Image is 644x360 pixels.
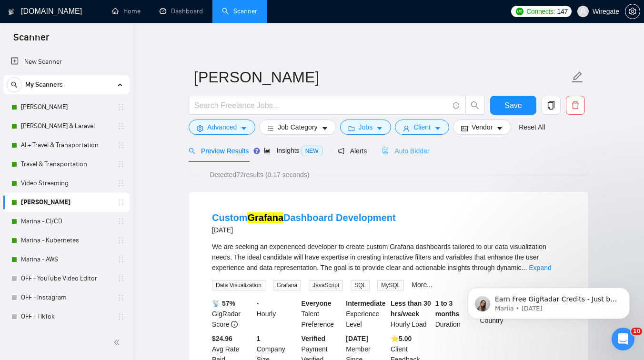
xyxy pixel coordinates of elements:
[359,122,373,132] span: Jobs
[453,268,644,334] iframe: Intercom notifications message
[461,125,468,132] span: idcard
[30,287,38,295] button: Gif picker
[435,300,460,318] b: 1 to 3 months
[194,65,569,89] input: Scanner name...
[6,30,57,50] span: Scanner
[21,98,111,117] a: [PERSON_NAME]
[516,8,523,15] img: upwork-logo.png
[273,280,301,290] span: Grafana
[21,307,111,326] a: OFF - TikTok
[259,120,336,135] button: barsJob Categorycaret-down
[403,125,410,132] span: user
[11,52,122,71] a: New Scanner
[15,53,90,70] b: [EMAIL_ADDRESS][DOMAIN_NAME]
[21,212,111,231] a: Marina - CI/CD
[519,122,545,132] a: Reset All
[255,298,300,330] div: Hourly
[412,281,433,289] a: More...
[571,71,584,83] span: edit
[322,125,328,132] span: caret-down
[241,125,247,132] span: caret-down
[340,120,392,135] button: folderJobscaret-down
[21,174,111,193] a: Video Streaming
[117,313,125,320] span: holder
[529,264,551,271] a: Expand
[163,283,179,299] button: Send a message…
[161,255,183,276] div: ??
[257,335,261,342] b: 1
[504,100,522,111] span: Save
[46,12,114,21] p: Active in the last 15m
[117,218,125,225] span: holder
[42,192,175,249] div: I've added a portfolio case for [PERSON_NAME]'s profile on Upwork for DevOps subprofile but it do...
[21,250,111,269] a: Marina - AWS
[391,335,412,342] b: ⭐️ 5.00
[344,298,389,330] div: Experience Level
[212,224,396,236] div: [DATE]
[453,120,511,135] button: idcardVendorcaret-down
[3,52,130,71] li: New Scanner
[21,117,111,136] a: [PERSON_NAME] & Laravel
[7,77,22,92] button: search
[8,4,15,20] img: logo
[21,193,111,212] a: [PERSON_NAME]
[15,112,149,131] div: Hello! I’m Nazar, and I’ll gladly support you with your request 😊
[625,8,640,15] a: setting
[382,147,429,155] span: Auto Bidder
[566,96,585,115] button: delete
[58,88,77,94] b: Nazar
[8,85,183,107] div: Nazar says…
[8,19,183,85] div: AI Assistant from GigRadar 📡 says…
[465,96,484,115] button: search
[149,4,167,22] button: Home
[112,7,141,15] a: homeHome
[117,256,125,263] span: holder
[117,180,125,187] span: holder
[566,101,584,110] span: delete
[46,86,55,96] img: Profile image for Nazar
[377,280,404,290] span: MySQL
[210,298,255,330] div: GigRadar Score
[113,338,123,347] span: double-left
[212,280,265,290] span: Data Visualization
[189,120,255,135] button: settingAdvancedcaret-down
[346,335,368,342] b: [DATE]
[257,300,259,307] b: -
[8,19,156,77] div: The team will get back to you on this. Our usual reply time is under 1 minute.You'll get replies ...
[212,243,546,271] span: We are seeking an experienced developer to create custom Grafana dashboards tailored to our data ...
[302,335,326,342] b: Verified
[434,125,441,132] span: caret-down
[197,125,203,132] span: setting
[346,300,385,307] b: Intermediate
[382,148,389,154] span: robot
[395,120,449,135] button: userClientcaret-down
[231,321,238,328] span: info-circle
[542,101,560,110] span: copy
[117,122,125,130] span: holder
[212,241,565,273] div: We are seeking an experienced developer to create custom Grafana dashboards tailored to our data ...
[348,125,355,132] span: folder
[542,96,561,115] button: copy
[466,101,484,110] span: search
[212,335,232,342] b: $24.96
[117,275,125,282] span: holder
[8,255,183,287] div: allanazaroov@gmail.com says…
[117,103,125,111] span: holder
[472,122,493,132] span: Vendor
[8,172,183,255] div: allanazaroov@gmail.com says…
[580,8,586,15] span: user
[168,260,175,270] div: ??
[117,294,125,301] span: holder
[453,102,459,109] span: info-circle
[496,125,503,132] span: caret-down
[490,96,536,115] button: Save
[212,300,235,307] b: 📡 57%
[117,199,125,206] span: holder
[167,4,184,21] div: Close
[338,148,344,154] span: notification
[194,100,449,111] input: Search Freelance Jobs...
